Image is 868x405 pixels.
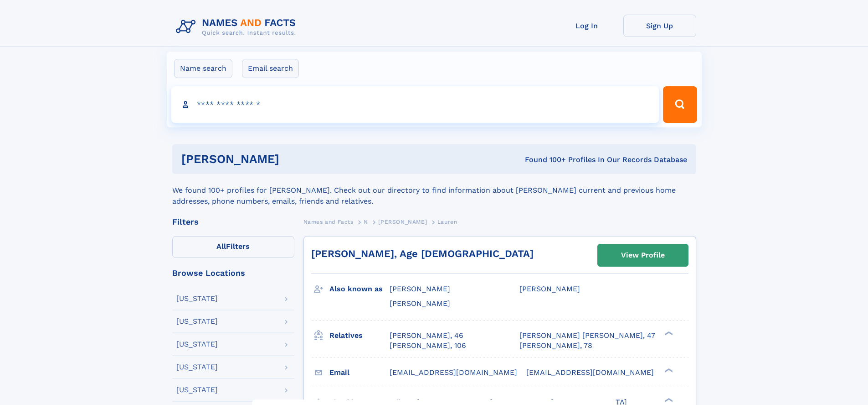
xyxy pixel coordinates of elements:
[329,328,390,343] h3: Relatives
[311,248,534,259] a: [PERSON_NAME], Age [DEMOGRAPHIC_DATA]
[550,15,623,37] a: Log In
[242,59,299,78] label: Email search
[519,341,592,351] a: [PERSON_NAME], 78
[519,331,655,341] a: [PERSON_NAME] [PERSON_NAME], 47
[364,219,368,225] span: N
[621,245,665,266] div: View Profile
[402,155,687,165] div: Found 100+ Profiles In Our Records Database
[598,244,688,266] a: View Profile
[663,367,673,373] div: ❯
[390,368,517,377] span: [EMAIL_ADDRESS][DOMAIN_NAME]
[390,284,450,293] span: [PERSON_NAME]
[663,397,673,403] div: ❯
[172,269,294,277] div: Browse Locations
[176,318,218,325] div: [US_STATE]
[172,174,696,207] div: We found 100+ profiles for [PERSON_NAME]. Check out our directory to find information about [PERS...
[216,242,226,251] span: All
[526,368,654,377] span: [EMAIL_ADDRESS][DOMAIN_NAME]
[378,216,427,227] a: [PERSON_NAME]
[181,153,402,165] h1: [PERSON_NAME]
[663,86,697,123] button: Search Button
[171,86,659,123] input: search input
[172,236,294,258] label: Filters
[172,15,303,39] img: Logo Names and Facts
[303,216,354,227] a: Names and Facts
[364,216,368,227] a: N
[390,299,450,308] span: [PERSON_NAME]
[390,341,466,351] a: [PERSON_NAME], 106
[172,218,294,226] div: Filters
[329,281,390,297] h3: Also known as
[174,59,232,78] label: Name search
[176,341,218,348] div: [US_STATE]
[378,219,427,225] span: [PERSON_NAME]
[176,363,218,371] div: [US_STATE]
[390,331,463,341] a: [PERSON_NAME], 46
[663,330,673,336] div: ❯
[176,386,218,394] div: [US_STATE]
[176,295,218,302] div: [US_STATE]
[329,365,390,380] h3: Email
[519,284,580,293] span: [PERSON_NAME]
[623,15,696,37] a: Sign Up
[437,219,457,225] span: Lauren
